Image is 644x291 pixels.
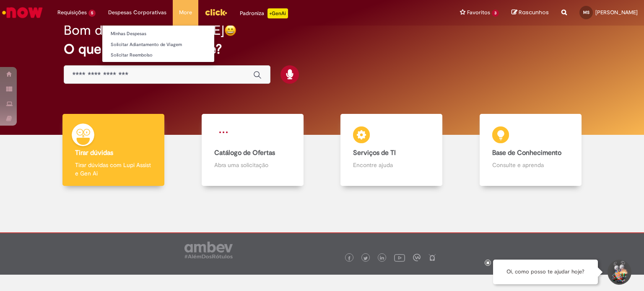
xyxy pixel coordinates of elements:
[394,252,405,263] img: logo_footer_youtube.png
[205,6,227,18] img: click_logo_yellow_360x200.png
[492,149,561,157] b: Base de Conhecimento
[75,149,113,157] b: Tirar dúvidas
[184,242,233,258] img: logo_footer_ambev_rotulo_gray.png
[214,149,275,157] b: Catálogo de Ofertas
[364,256,368,260] img: logo_footer_twitter.png
[108,8,166,17] span: Despesas Corporativas
[413,254,421,261] img: logo_footer_workplace.png
[75,161,152,178] p: Tirar dúvidas com Lupi Assist e Gen Ai
[595,9,638,16] span: [PERSON_NAME]
[512,9,549,17] a: Rascunhos
[492,10,499,17] span: 3
[322,114,461,186] a: Serviços de TI Encontre ajuda
[88,10,96,17] span: 5
[353,149,396,157] b: Serviços de TI
[492,161,569,169] p: Consulte e aprenda
[347,256,351,260] img: logo_footer_facebook.png
[493,260,598,284] div: Oi, como posso te ajudar hoje?
[64,23,224,38] h2: Bom dia, [PERSON_NAME]
[267,8,288,18] p: +GenAi
[64,42,581,57] h2: O que você procura hoje?
[57,8,87,17] span: Requisições
[102,40,214,49] a: Solicitar Adiantamento de Viagem
[183,114,322,186] a: Catálogo de Ofertas Abra uma solicitação
[1,4,44,21] img: ServiceNow
[102,51,214,60] a: Solicitar Reembolso
[428,254,436,261] img: logo_footer_naosei.png
[606,260,631,285] button: Iniciar Conversa de Suporte
[44,114,183,186] a: Tirar dúvidas Tirar dúvidas com Lupi Assist e Gen Ai
[461,114,600,186] a: Base de Conhecimento Consulte e aprenda
[179,8,192,17] span: More
[102,29,214,39] a: Minhas Despesas
[519,8,549,16] span: Rascunhos
[353,161,430,169] p: Encontre ajuda
[224,24,236,36] img: happy-face.png
[467,8,490,17] span: Favoritos
[240,8,288,18] div: Padroniza
[102,25,215,62] ul: Despesas Corporativas
[214,161,291,169] p: Abra uma solicitação
[380,256,384,261] img: logo_footer_linkedin.png
[583,10,589,15] span: MS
